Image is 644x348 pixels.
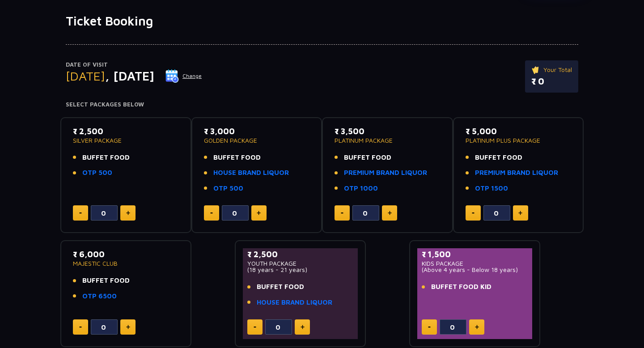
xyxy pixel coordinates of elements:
[531,65,572,75] p: Your Total
[531,75,572,88] p: ₹ 0
[431,282,491,292] span: BUFFET FOOD KID
[475,325,479,329] img: plus
[472,212,475,214] img: minus
[210,212,213,214] img: minus
[73,137,179,144] p: SILVER PACKAGE
[344,168,427,178] a: PREMIUM BRAND LIQUOR
[213,183,243,194] a: OTP 500
[335,125,441,137] p: ₹ 3,500
[82,291,117,301] a: OTP 6500
[82,168,112,178] a: OTP 500
[344,183,378,194] a: OTP 1000
[73,248,179,260] p: ₹ 6,000
[126,325,130,329] img: plus
[388,211,392,215] img: plus
[531,65,541,75] img: ticket
[79,212,82,214] img: minus
[247,248,353,260] p: ₹ 2,500
[82,276,130,286] span: BUFFET FOOD
[247,260,353,267] p: YOUTH PACKAGE
[466,137,572,144] p: PLATINUM PLUS PACKAGE
[126,211,130,215] img: plus
[165,69,202,83] button: Change
[422,267,528,273] p: (Above 4 years - Below 18 years)
[301,325,305,329] img: plus
[428,327,431,328] img: minus
[66,68,105,83] span: [DATE]
[344,153,391,163] span: BUFFET FOOD
[422,248,528,260] p: ₹ 1,500
[257,282,304,292] span: BUFFET FOOD
[73,260,179,267] p: MAJESTIC CLUB
[73,125,179,137] p: ₹ 2,500
[422,260,528,267] p: KIDS PACKAGE
[213,168,289,178] a: HOUSE BRAND LIQUOR
[257,297,332,308] a: HOUSE BRAND LIQUOR
[254,327,256,328] img: minus
[341,212,343,214] img: minus
[475,153,522,163] span: BUFFET FOOD
[105,68,154,83] span: , [DATE]
[466,125,572,137] p: ₹ 5,000
[82,153,130,163] span: BUFFET FOOD
[79,327,82,328] img: minus
[257,211,261,215] img: plus
[247,267,353,273] p: (18 years - 21 years)
[66,60,202,69] p: Date of Visit
[204,137,310,144] p: GOLDEN PACKAGE
[66,101,578,108] h4: Select Packages Below
[213,153,261,163] span: BUFFET FOOD
[335,137,441,144] p: PLATINUM PACKAGE
[475,183,508,194] a: OTP 1500
[475,168,558,178] a: PREMIUM BRAND LIQUOR
[66,13,578,29] h1: Ticket Booking
[518,211,522,215] img: plus
[204,125,310,137] p: ₹ 3,000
